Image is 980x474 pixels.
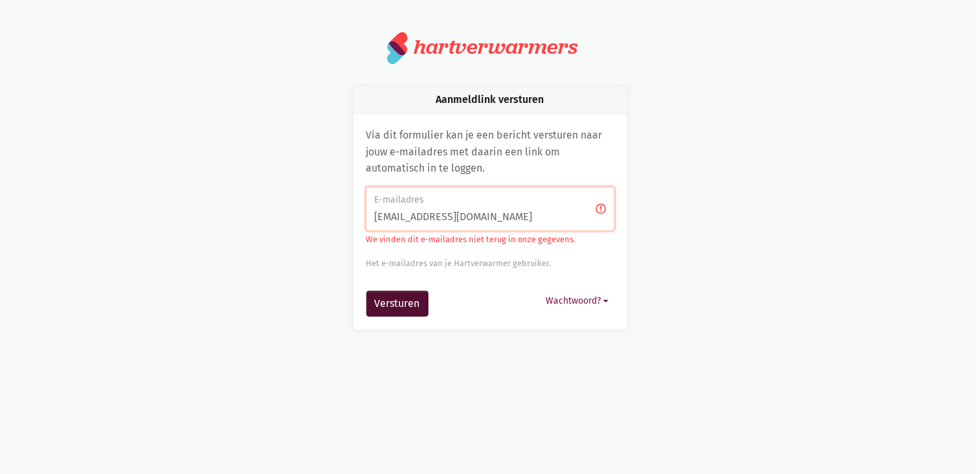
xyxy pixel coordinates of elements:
[374,193,605,207] label: E-mailadres
[366,257,614,270] div: Het e-mailadres van je Hartverwarmer gebruiker.
[366,233,614,246] p: We vinden dit e-mailadres niet terug in onze gegevens.
[366,187,614,317] form: Aanmeldlink versturen
[387,31,408,65] img: logo.svg
[366,127,614,177] p: Via dit formulier kan je een bericht versturen naar jouw e-mailadres met daarin een link om autom...
[387,31,593,65] a: hartverwarmers
[540,291,614,311] button: Wachtwoord?
[353,86,627,114] div: Aanmeldlink versturen
[414,35,577,59] div: hartverwarmers
[366,291,429,317] button: Versturen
